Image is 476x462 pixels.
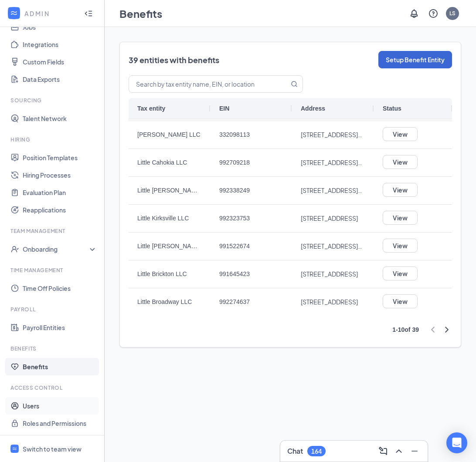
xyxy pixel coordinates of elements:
div: 164 [311,448,322,455]
h1: Benefits [119,6,162,21]
svg: QuestionInfo [428,8,439,19]
span: [PERSON_NAME] LLC [137,121,202,148]
span: [STREET_ADDRESS][PERSON_NAME] [301,177,365,204]
button: Minimize [407,444,421,458]
span: [STREET_ADDRESS][PERSON_NAME][PERSON_NAME] [301,121,365,148]
span: Little Cahokia LLC [137,149,202,176]
svg: ChevronRight [442,324,452,335]
a: Integrations [23,36,97,53]
span: 992323753 [219,205,283,232]
a: Position Templates [23,149,97,166]
span: 992709218 [219,149,283,176]
span: EIN [219,105,229,112]
a: Roles and Permissions [23,415,97,432]
a: Custom Fields [23,53,97,71]
button: View [383,155,418,169]
span: 992338249 [219,177,283,204]
div: Switch to team view [23,445,82,453]
div: Hiring [10,136,95,143]
div: Access control [10,384,95,391]
a: Jobs [23,18,97,36]
div: Sourcing [10,97,95,104]
a: Hiring Processes [23,166,97,184]
svg: Minimize [409,446,420,456]
h2: 39 entities with benefits [129,54,219,65]
span: Little Broadway LLC [137,289,202,315]
a: Reapplications [23,201,97,219]
div: LS [449,10,456,17]
button: View [383,211,418,225]
svg: Collapse [84,9,93,18]
span: Little Brickton LLC [137,261,202,287]
svg: MagnifyingGlass [291,81,298,88]
input: Search by tax entity name, EIN, or location [129,76,279,92]
button: ComposeMessage [375,444,389,458]
h3: Chat [287,446,303,456]
a: Talent Network [23,110,97,127]
span: 332098113 [219,121,283,148]
span: 991645423 [219,261,283,287]
div: 1 - 10 of 39 [392,325,419,334]
a: Time Off Policies [23,280,97,297]
svg: ComposeMessage [378,446,388,456]
span: [STREET_ADDRESS][PERSON_NAME] [301,233,365,260]
div: Open Intercom Messenger [446,432,467,453]
span: Tax entity [137,105,165,112]
button: View [383,183,418,197]
a: Data Exports [23,71,97,88]
span: [STREET_ADDRESS][PERSON_NAME] [301,149,365,176]
span: [STREET_ADDRESS] [301,289,365,315]
span: [STREET_ADDRESS] [301,261,365,287]
span: Little Kirksville LLC [137,205,202,232]
span: Little [PERSON_NAME] LLC [137,233,202,260]
svg: WorkstreamLogo [12,446,17,452]
button: Setup Benefit Entity [378,51,452,68]
button: View [383,266,418,280]
span: Little [PERSON_NAME] LLC [137,177,202,204]
svg: Notifications [409,8,419,19]
span: 992274637 [219,289,283,315]
svg: UserCheck [10,245,19,253]
div: Onboarding [23,245,90,253]
div: Time Management [10,266,95,274]
div: Payroll [10,306,95,313]
button: View [383,127,418,141]
svg: ChevronUp [394,446,404,456]
span: Status [383,105,401,112]
a: Payroll Entities [23,319,97,336]
a: Benefits [23,358,97,375]
a: Evaluation Plan [23,184,97,201]
button: View [383,294,418,308]
div: ADMIN [24,9,76,18]
span: Address [301,105,325,112]
a: Users [23,397,97,415]
svg: WorkstreamLogo [10,9,18,17]
div: Benefits [10,345,95,352]
span: 991522674 [219,233,283,260]
span: [STREET_ADDRESS] [301,205,365,232]
button: ChevronUp [391,444,405,458]
button: View [383,239,418,253]
div: Team Management [10,227,95,235]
